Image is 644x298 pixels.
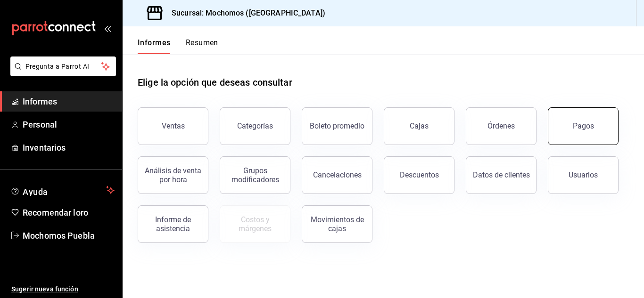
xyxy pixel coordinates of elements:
[138,205,208,243] button: Informe de asistencia
[384,107,454,145] button: Cajas
[138,156,208,194] button: Análisis de venta por hora
[7,68,116,78] a: Pregunta a Parrot AI
[573,121,594,130] font: Pagos
[138,77,292,88] font: Elige la opción que deseas consultar
[548,107,619,145] button: Pagos
[138,107,208,145] button: Ventas
[23,120,57,129] font: Personal
[220,107,290,145] button: Categorías
[186,38,218,47] font: Resumen
[548,156,619,194] button: Usuarios
[313,170,362,179] font: Cancelaciones
[23,143,66,153] font: Inventarios
[231,166,279,184] font: Grupos modificadores
[466,107,537,145] button: Órdenes
[11,285,78,293] font: Sugerir nueva función
[23,208,88,217] font: Recomendar loro
[23,231,95,241] font: Mochomos Puebla
[10,56,116,76] button: Pregunta a Parrot AI
[410,121,429,130] font: Cajas
[172,8,325,17] font: Sucursal: Mochomos ([GEOGRAPHIC_DATA])
[220,205,290,243] button: Contrata inventarios para ver este informe
[237,121,273,130] font: Categorías
[311,215,364,233] font: Movimientos de cajas
[302,107,372,145] button: Boleto promedio
[23,97,57,106] font: Informes
[23,187,48,197] font: Ayuda
[239,215,272,233] font: Costos y márgenes
[25,63,90,70] font: Pregunta a Parrot AI
[473,170,530,179] font: Datos de clientes
[138,38,218,54] div: pestañas de navegación
[302,156,372,194] button: Cancelaciones
[466,156,537,194] button: Datos de clientes
[138,38,171,47] font: Informes
[569,170,598,179] font: Usuarios
[302,205,372,243] button: Movimientos de cajas
[220,156,290,194] button: Grupos modificadores
[145,166,201,184] font: Análisis de venta por hora
[104,24,111,32] button: abrir_cajón_menú
[310,121,364,130] font: Boleto promedio
[384,156,454,194] button: Descuentos
[400,170,439,179] font: Descuentos
[155,215,191,233] font: Informe de asistencia
[162,121,185,130] font: Ventas
[487,121,515,130] font: Órdenes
